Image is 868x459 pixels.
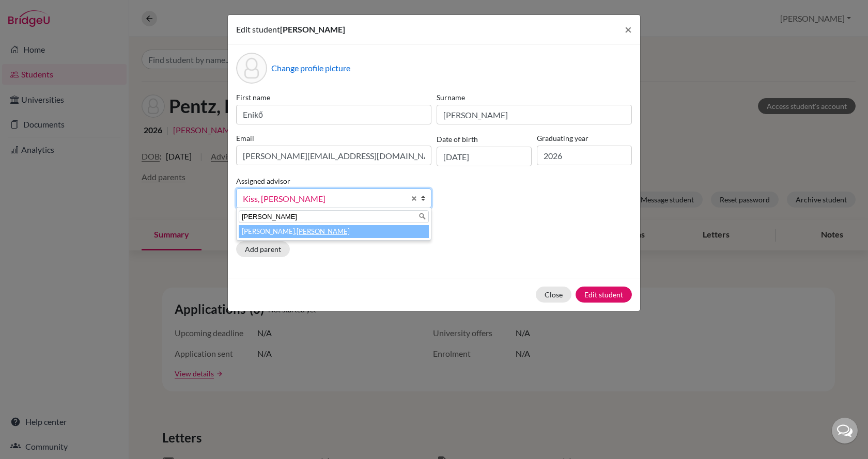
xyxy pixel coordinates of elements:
span: × [625,22,632,37]
span: Kiss, [PERSON_NAME] [243,192,405,205]
li: [PERSON_NAME], [239,225,429,238]
button: Close [536,287,571,303]
div: Profile picture [236,53,267,84]
em: [PERSON_NAME] [297,227,350,235]
p: Parents [236,225,632,237]
label: Surname [437,92,632,103]
span: Help [23,7,44,17]
button: Close [616,15,640,44]
label: Email [236,133,431,144]
label: Date of birth [437,134,478,145]
span: [PERSON_NAME] [280,24,345,34]
span: Edit student [236,24,280,34]
button: Add parent [236,241,290,257]
label: Assigned advisor [236,176,290,186]
label: First name [236,92,431,103]
input: dd/mm/yyyy [437,147,532,166]
label: Graduating year [537,133,632,144]
button: Edit student [576,287,632,303]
